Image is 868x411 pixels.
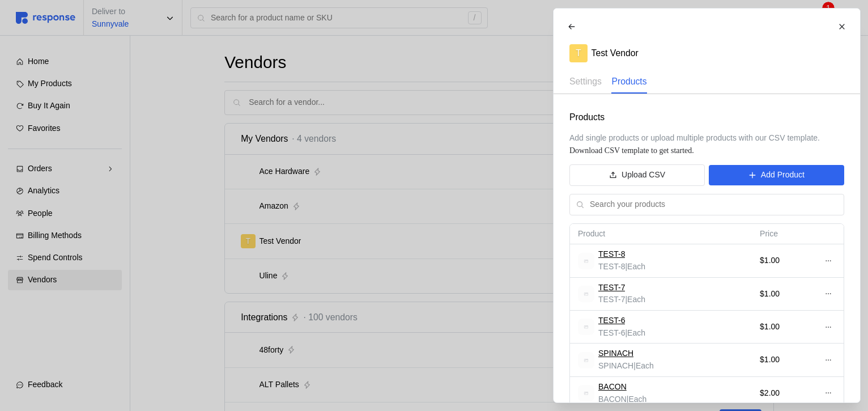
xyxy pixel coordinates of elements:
p: $1.00 [760,321,805,333]
p: Upload CSV [622,169,665,181]
p: Price [760,228,805,240]
span: TEST-6 [598,328,625,337]
p: T [575,46,581,60]
p: Products [611,74,646,88]
img: svg%3e [578,286,594,302]
span: SPINACH [598,361,633,370]
p: Settings [569,74,602,88]
span: BACON [598,395,627,404]
a: TEST-6 [598,315,625,327]
p: $1.00 [760,288,805,300]
p: Test Vendor [591,46,638,60]
img: svg%3e [578,319,594,335]
a: SPINACH [598,348,633,360]
a: Download CSV template to get started. [569,146,694,155]
p: $2.00 [760,387,805,400]
a: TEST-8 [598,248,625,261]
span: | Each [625,328,645,337]
a: TEST-7 [598,282,625,294]
p: $1.00 [760,255,805,267]
img: svg%3e [578,253,594,269]
span: Add single products or upload multiple products with our CSV template. [569,133,820,142]
p: $1.00 [760,354,805,366]
span: TEST-8 [598,262,625,271]
span: | Each [625,262,645,271]
span: TEST-7 [598,295,625,304]
p: Products [569,110,844,124]
img: svg%3e [578,352,594,368]
a: BACON [598,381,627,393]
input: Search your products [590,194,837,215]
button: Upload CSV [569,164,705,186]
button: Add Product [709,165,844,185]
p: Add Product [760,169,804,181]
img: svg%3e [578,385,594,401]
span: | Each [633,361,654,370]
span: | Each [625,295,645,304]
span: | Each [626,395,646,404]
p: Product [578,228,744,240]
